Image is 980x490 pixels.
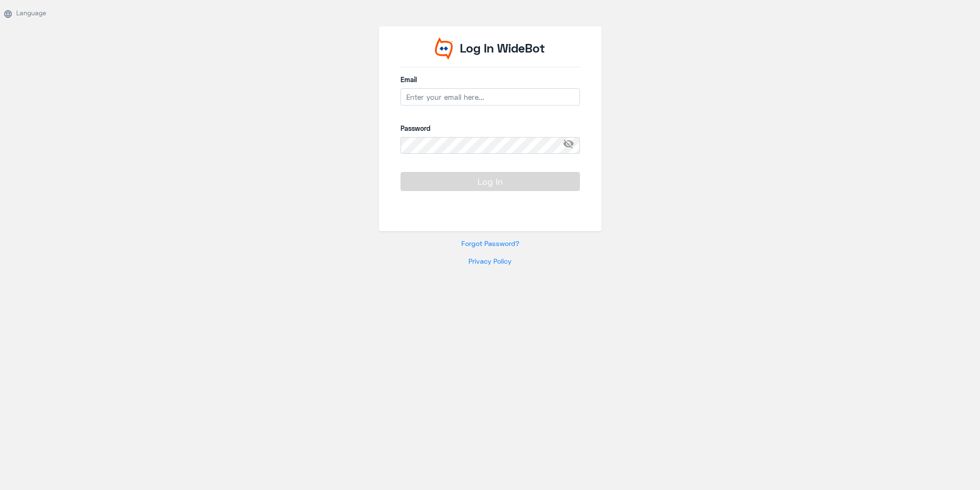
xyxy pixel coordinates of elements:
span: language [3,10,13,19]
a: Forgot Password? [461,239,519,247]
button: Log In [401,172,580,191]
span: visibility_off [563,136,580,153]
label: Password [401,123,580,133]
input: Enter your email here... [401,88,580,106]
a: Privacy Policy [468,257,512,265]
img: Widebot Logo [435,37,453,60]
p: Log In WideBot [460,39,545,57]
small: Language [13,9,50,18]
button: languageLanguage [3,7,50,19]
label: Email [401,75,580,85]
